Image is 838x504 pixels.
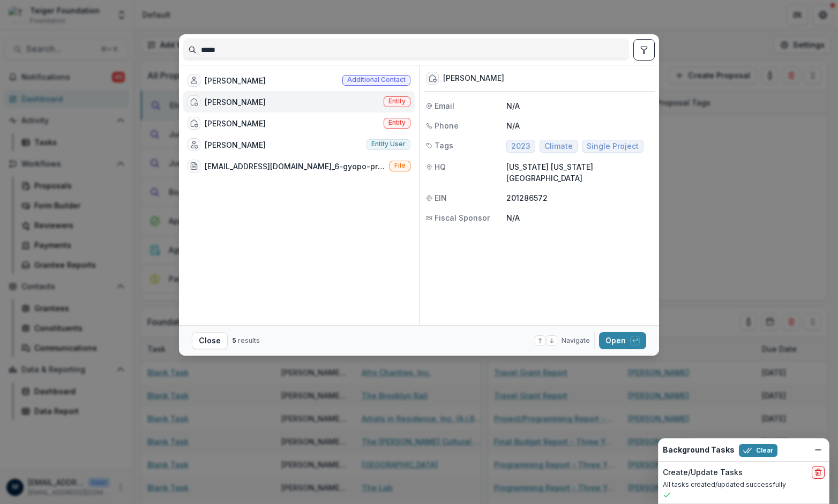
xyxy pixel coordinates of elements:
[192,332,228,349] button: Close
[232,336,236,344] span: 5
[562,336,590,345] span: Navigate
[506,161,653,184] p: [US_STATE] [US_STATE] [GEOGRAPHIC_DATA]
[544,142,573,151] span: Climate
[205,139,266,151] div: [PERSON_NAME]
[663,480,825,490] p: All tasks created/updated successfully
[238,336,260,344] span: results
[388,119,406,126] span: Entity
[435,161,446,172] span: HQ
[388,97,406,105] span: Entity
[739,444,777,457] button: Clear
[435,212,490,223] span: Fiscal Sponsor
[506,100,653,111] p: N/A
[511,142,530,151] span: 2023
[663,446,735,455] h2: Background Tasks
[347,76,406,84] span: Additional contact
[435,192,447,204] span: EIN
[812,466,825,479] button: delete
[435,120,459,131] span: Phone
[435,140,453,151] span: Tags
[663,468,743,477] h2: Create/Update Tasks
[587,142,639,151] span: Single Project
[394,162,406,169] span: File
[205,118,266,129] div: [PERSON_NAME]
[506,120,653,131] p: N/A
[506,212,653,223] p: N/A
[812,443,825,456] button: Dismiss
[205,161,385,172] div: [EMAIL_ADDRESS][DOMAIN_NAME]_6-gyopo-program-mixed-race-korean-identity-with-grace-m-cho-and-dr-j...
[435,100,454,111] span: Email
[599,332,646,349] button: Open
[443,74,504,83] div: [PERSON_NAME]
[633,39,655,61] button: toggle filters
[371,140,406,148] span: Entity user
[506,192,653,204] p: 201286572
[205,96,266,108] div: [PERSON_NAME]
[205,75,266,86] div: [PERSON_NAME]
